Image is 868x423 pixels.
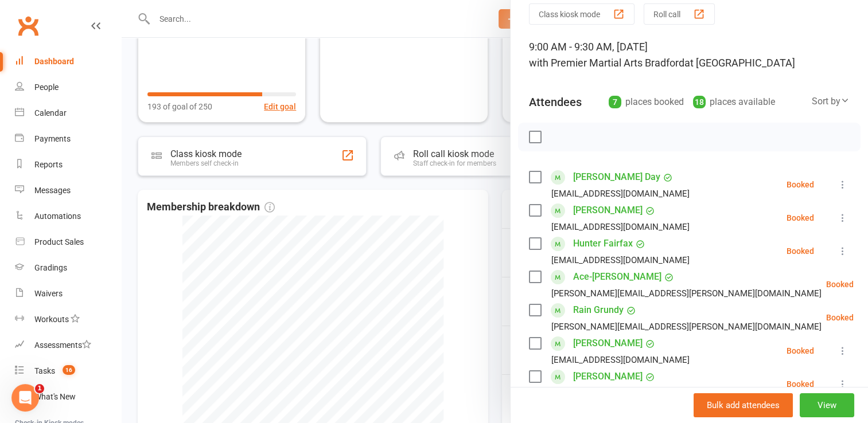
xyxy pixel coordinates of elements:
div: Booked [787,214,814,222]
iframe: Intercom live chat [11,384,39,412]
a: [PERSON_NAME] [573,334,643,352]
div: Tasks [34,366,55,375]
div: Gradings [34,263,67,272]
a: Clubworx [14,11,42,40]
a: Product Sales [15,229,121,255]
div: Booked [787,347,814,355]
a: Payments [15,126,121,152]
a: Messages [15,178,121,203]
a: Waivers [15,281,121,307]
div: [EMAIL_ADDRESS][DOMAIN_NAME] [551,253,690,268]
a: Ace-[PERSON_NAME] [573,268,661,286]
div: 7 [609,96,621,108]
div: Booked [826,280,854,288]
div: 18 [693,96,706,108]
div: People [34,83,59,92]
div: Waivers [34,289,63,298]
a: Reports [15,152,121,178]
a: People [15,75,121,100]
div: Sort by [812,94,850,109]
div: Reports [34,160,63,169]
a: Workouts [15,307,121,332]
div: Product Sales [34,237,84,246]
div: What's New [34,392,76,401]
div: places booked [609,94,684,110]
a: What's New [15,384,121,410]
button: Bulk add attendees [694,393,793,417]
span: 1 [35,384,44,393]
button: Roll call [644,3,715,25]
div: Booked [787,181,814,189]
div: [EMAIL_ADDRESS][DOMAIN_NAME] [551,220,690,234]
a: Gradings [15,255,121,281]
button: View [800,393,854,417]
div: Booked [826,314,854,322]
div: places available [693,94,775,110]
div: [EMAIL_ADDRESS][DOMAIN_NAME] [551,186,690,201]
div: Booked [787,247,814,255]
span: 16 [63,365,75,375]
a: Dashboard [15,49,121,75]
a: Rain Grundy [573,301,624,319]
div: [EMAIL_ADDRESS][DOMAIN_NAME] [551,386,690,401]
div: 9:00 AM - 9:30 AM, [DATE] [529,39,850,71]
div: [EMAIL_ADDRESS][DOMAIN_NAME] [551,352,690,367]
div: Workouts [34,315,69,324]
a: [PERSON_NAME] [573,201,643,220]
a: Automations [15,203,121,229]
div: [PERSON_NAME][EMAIL_ADDRESS][PERSON_NAME][DOMAIN_NAME] [551,319,822,334]
div: Dashboard [34,57,74,66]
a: Assessments [15,332,121,358]
div: Calendar [34,108,67,117]
button: Class kiosk mode [529,3,635,25]
div: [PERSON_NAME][EMAIL_ADDRESS][PERSON_NAME][DOMAIN_NAME] [551,286,822,301]
a: [PERSON_NAME] [573,367,643,386]
a: Hunter Fairfax [573,234,633,253]
div: Messages [34,186,71,195]
a: Calendar [15,100,121,126]
div: Payments [34,134,71,143]
span: with Premier Martial Arts Bradford [529,57,684,69]
a: [PERSON_NAME] Day [573,168,660,186]
a: Tasks 16 [15,358,121,384]
span: at [GEOGRAPHIC_DATA] [684,57,795,69]
div: Attendees [529,94,582,110]
div: Automations [34,211,81,221]
div: Assessments [34,340,91,350]
div: Booked [787,380,814,388]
